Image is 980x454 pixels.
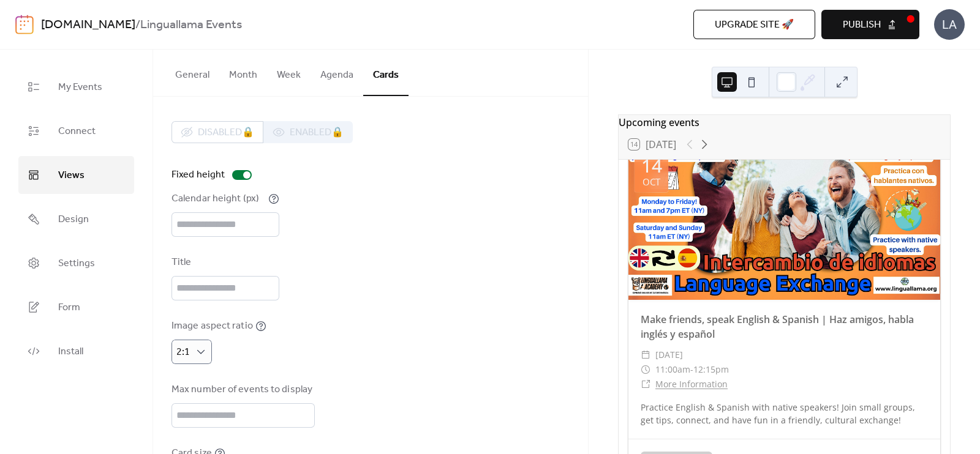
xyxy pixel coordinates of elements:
[58,122,96,141] span: Connect
[641,362,650,377] div: ​
[18,156,134,194] a: Views
[140,13,242,37] b: Linguallama Events
[311,50,363,95] button: Agenda
[641,313,914,341] a: Make friends, speak English & Spanish | Haz amigos, habla inglés y español
[58,298,80,318] span: Form
[18,332,134,370] a: Install
[693,362,729,377] span: 12:15pm
[58,210,89,229] span: Design
[18,288,134,326] a: Form
[18,200,134,238] a: Design
[267,50,311,95] button: Week
[655,362,690,377] span: 11:00am
[58,78,102,97] span: My Events
[171,319,253,333] div: Image aspect ratio
[363,50,409,96] button: Cards
[58,254,95,274] span: Settings
[655,348,683,362] span: [DATE]
[641,348,650,362] div: ​
[655,378,728,390] a: More Information
[171,192,266,206] div: Calendar height (px)
[15,15,34,34] img: logo
[219,50,267,95] button: Month
[715,18,794,32] span: Upgrade site 🚀
[821,10,919,39] button: Publish
[171,255,277,270] div: Title
[135,13,140,37] b: /
[641,377,650,392] div: ​
[41,13,135,37] a: [DOMAIN_NAME]
[18,68,134,106] a: My Events
[934,9,965,40] div: LA
[58,166,85,185] span: Views
[165,50,219,95] button: General
[693,10,815,39] button: Upgrade site 🚀
[641,157,662,175] div: 14
[643,177,660,187] div: Oct
[18,244,134,282] a: Settings
[171,382,312,397] div: Max number of events to display
[628,401,940,426] div: Practice English & Spanish with native speakers! Join small groups, get tips, connect, and have f...
[619,115,950,130] div: Upcoming events
[171,168,225,182] div: Fixed height
[176,343,190,362] span: 2:1
[843,18,881,32] span: Publish
[58,342,83,362] span: Install
[18,112,134,150] a: Connect
[690,362,693,377] span: -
